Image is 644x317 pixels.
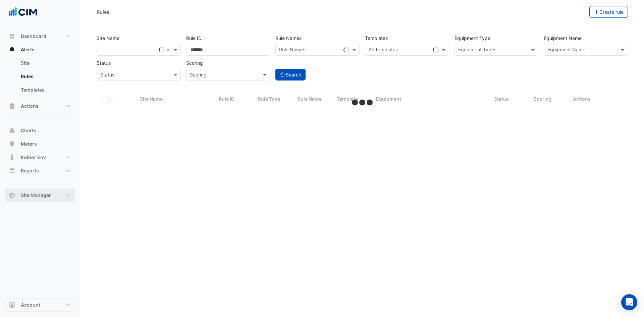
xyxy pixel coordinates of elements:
[9,46,15,53] app-icon: Alerts
[15,83,75,97] a: Templates
[21,302,40,308] span: Account
[15,70,75,83] a: Rules
[9,167,15,174] app-icon: Reports
[5,30,75,43] button: Dashboard
[21,127,36,134] span: Charts
[9,154,15,161] app-icon: Indoor Env
[9,192,15,199] app-icon: Site Manager
[546,46,585,55] div: Equipment Name
[15,56,75,70] a: Site
[621,294,637,310] div: Open Intercom Messenger
[494,95,525,103] div: Status
[97,57,111,69] label: Status
[5,43,75,56] button: Alerts
[278,46,305,55] div: Rule Names
[275,32,302,44] label: Rule Names
[5,164,75,177] button: Reports
[457,46,496,55] div: Equipment Types
[5,99,75,113] button: Actions
[5,56,75,99] div: Alerts
[186,57,203,69] label: Scoring
[140,95,211,103] div: Site Name
[186,32,202,44] label: Rule ID
[101,96,113,102] ui-switch: Toggle Select All
[5,137,75,151] button: Meters
[5,124,75,137] button: Charts
[573,95,624,103] div: Actions
[337,95,368,103] div: Template
[97,8,109,15] div: Rules
[9,141,15,147] app-icon: Meters
[8,5,38,19] img: Company Logo
[166,46,172,53] span: Clear
[258,95,289,103] div: Rule Type
[219,95,250,103] div: Rule ID
[544,32,582,44] label: Equipment Name
[97,32,119,44] label: Site Name
[9,33,15,40] app-icon: Dashboard
[5,189,75,202] button: Site Manager
[9,127,15,134] app-icon: Charts
[21,167,39,174] span: Reports
[21,46,35,53] span: Alerts
[21,154,46,161] span: Indoor Env
[368,46,398,55] div: All Templates
[21,33,46,40] span: Dashboard
[21,103,39,109] span: Actions
[5,151,75,164] button: Indoor Env
[21,192,51,199] span: Site Manager
[589,6,628,18] button: Create rule
[454,32,490,44] label: Equipment Type
[275,69,306,81] button: Search
[534,95,565,103] div: Scoring
[9,103,15,109] app-icon: Actions
[376,95,486,103] div: Equipment
[298,95,329,103] div: Rule Name
[21,141,37,147] span: Meters
[5,298,75,312] button: Account
[365,32,388,44] label: Templates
